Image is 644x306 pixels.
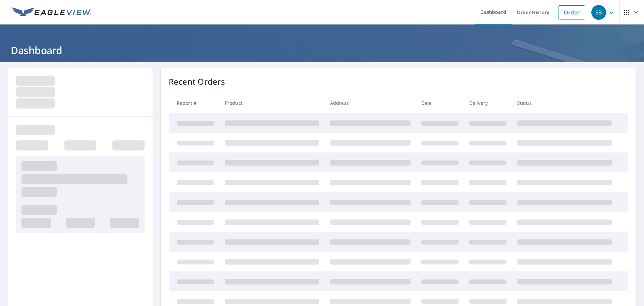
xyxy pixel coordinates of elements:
[169,76,225,88] p: Recent Orders
[416,93,464,113] th: Date
[464,93,512,113] th: Delivery
[512,93,617,113] th: Status
[8,43,636,57] h1: Dashboard
[325,93,416,113] th: Address
[169,93,219,113] th: Report #
[591,5,606,20] div: SB
[558,5,585,19] a: Order
[219,93,325,113] th: Product
[12,7,91,17] img: EV Logo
